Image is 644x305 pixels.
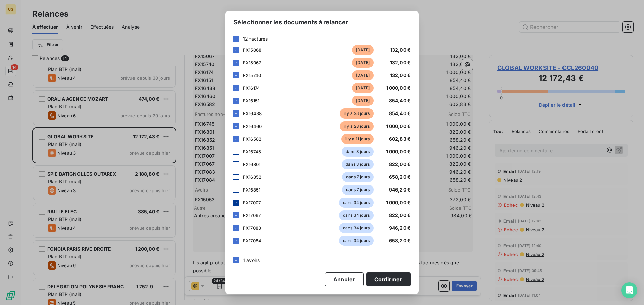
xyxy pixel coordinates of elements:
span: dans 34 jours [339,210,374,220]
span: FX16438 [243,111,262,116]
span: FX16801 [243,162,260,167]
button: Confirmer [366,272,411,286]
span: 946,20 € [389,187,411,193]
span: 132,00 € [390,60,411,65]
span: [DATE] [352,45,374,55]
span: FX15068 [243,47,261,53]
span: 132,00 € [390,72,411,78]
span: dans 34 jours [339,236,374,246]
span: Sélectionner les documents à relancer [233,18,348,27]
span: FX15067 [243,60,261,65]
div: Open Intercom Messenger [621,282,637,298]
span: FX16460 [243,124,262,129]
span: [DATE] [352,83,374,93]
span: il y a 28 jours [340,121,374,131]
span: 658,20 € [389,174,411,180]
span: 658,20 € [389,238,411,243]
span: FX16582 [243,136,261,142]
span: FX16745 [243,149,261,154]
span: FX16174 [243,85,260,91]
span: 822,00 € [389,161,411,167]
span: 1 000,00 € [386,200,411,205]
span: dans 34 jours [339,198,374,208]
span: 1 000,00 € [386,123,411,129]
span: FX16852 [243,174,261,180]
span: [DATE] [352,70,374,80]
span: 854,40 € [389,98,411,103]
span: FX17007 [243,200,261,205]
span: 946,20 € [389,225,411,231]
span: dans 3 jours [342,159,374,169]
span: FX15740 [243,73,261,78]
button: Annuler [325,272,364,286]
span: il y a 11 jours [341,134,374,144]
span: 854,40 € [389,110,411,116]
span: FX16151 [243,98,259,103]
span: dans 7 jours [342,185,374,195]
span: 602,83 € [389,136,411,142]
span: 1 000,00 € [386,149,411,154]
span: il y a 28 jours [340,108,374,119]
span: 12 factures [243,35,268,42]
span: 1 avoirs [243,257,260,264]
span: FX17067 [243,213,261,218]
span: [DATE] [352,96,374,106]
span: 822,00 € [389,212,411,218]
span: dans 3 jours [342,147,374,157]
span: 1 000,00 € [386,85,411,91]
span: dans 34 jours [339,223,374,233]
span: FX17084 [243,238,261,243]
span: [DATE] [352,58,374,68]
span: FX17083 [243,225,261,231]
span: dans 7 jours [342,172,374,182]
span: 132,00 € [390,47,411,53]
span: FX16851 [243,187,260,193]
